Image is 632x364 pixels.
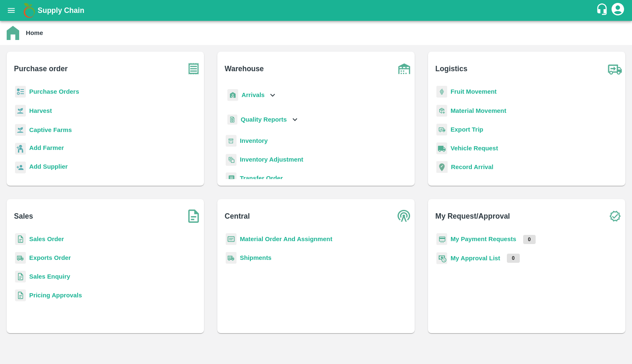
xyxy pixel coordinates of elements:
[29,236,64,242] a: Sales Order
[29,254,71,261] a: Exports Order
[240,156,303,163] a: Inventory Adjustment
[226,172,237,184] img: whTransfer
[451,255,500,262] a: My Approval List
[523,235,536,244] p: 0
[451,236,516,242] a: My Payment Requests
[604,58,625,79] img: truck
[394,58,415,79] img: warehouse
[451,126,483,133] a: Export Trip
[29,292,82,299] a: Pricing Approvals
[29,162,68,173] a: Add Supplier
[15,252,26,264] img: shipments
[436,63,468,75] b: Logistics
[29,143,64,155] a: Add Farmer
[15,233,26,245] img: sales
[241,116,287,123] b: Quality Reports
[226,252,237,264] img: shipments
[242,92,264,98] b: Arrivals
[29,88,79,95] a: Purchase Orders
[451,88,497,95] a: Fruit Movement
[15,86,26,98] img: reciept
[507,254,520,263] p: 0
[15,105,26,117] img: harvest
[436,105,447,117] img: material
[240,175,283,182] a: Transfer Order
[14,63,68,75] b: Purchase order
[227,115,237,125] img: qualityReport
[436,161,448,173] img: recordArrival
[15,271,26,283] img: sales
[29,273,70,280] a: Sales Enquiry
[15,124,26,136] img: harvest
[226,111,300,128] div: Quality Reports
[225,210,250,222] b: Central
[240,236,332,242] a: Material Order And Assignment
[436,124,447,136] img: delivery
[394,206,415,227] img: central
[15,162,26,174] img: supplier
[29,145,64,151] b: Add Farmer
[38,6,84,15] b: Supply Chain
[451,145,498,152] a: Vehicle Request
[15,289,26,302] img: sales
[2,1,21,20] button: open drawer
[38,5,596,16] a: Supply Chain
[183,58,204,79] img: purchase
[227,89,238,101] img: whArrival
[7,26,19,40] img: home
[240,254,272,261] a: Shipments
[21,2,38,19] img: logo
[29,127,72,133] a: Captive Farms
[436,86,447,98] img: fruit
[29,163,68,170] b: Add Supplier
[26,30,43,36] b: Home
[436,252,447,264] img: approval
[15,143,26,155] img: farmer
[436,210,510,222] b: My Request/Approval
[183,206,204,227] img: soSales
[226,233,237,245] img: centralMaterial
[225,63,264,75] b: Warehouse
[610,2,625,19] div: account of current user
[29,107,52,114] a: Harvest
[226,154,237,166] img: inventory
[226,86,277,105] div: Arrivals
[451,164,494,170] a: Record Arrival
[604,206,625,227] img: check
[436,233,447,245] img: payment
[436,142,447,155] img: vehicle
[226,135,237,147] img: whInventory
[451,107,506,114] a: Material Movement
[596,3,610,18] div: customer-support
[240,137,268,144] a: Inventory
[14,210,33,222] b: Sales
